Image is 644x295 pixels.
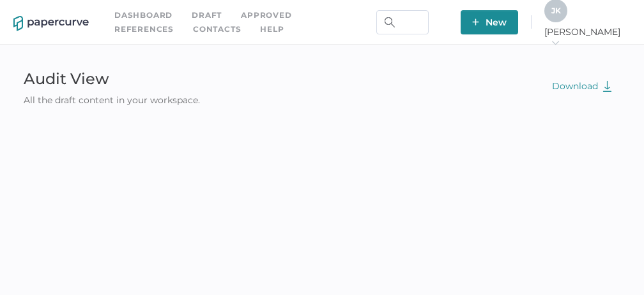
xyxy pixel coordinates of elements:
span: [PERSON_NAME] [544,26,631,49]
a: Contacts [193,22,241,36]
a: Dashboard [114,8,172,22]
a: Draft [192,8,222,22]
img: plus-white.e19ec114.svg [472,18,479,25]
button: Download [539,74,625,98]
input: Search Workspace [376,10,429,34]
span: Download [552,80,612,92]
button: New [461,10,518,34]
a: Approved [241,8,291,22]
div: Audit View [10,65,214,93]
img: papercurve-logo-colour.7244d18c.svg [13,16,89,31]
span: New [472,10,507,34]
i: arrow_right [551,38,560,47]
span: J K [551,6,561,15]
div: help [260,22,284,36]
div: All the draft content in your workspace. [10,93,214,107]
img: search.bf03fe8b.svg [385,17,395,27]
a: References [114,22,174,36]
img: download-green.2f70a7b3.svg [602,80,612,92]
